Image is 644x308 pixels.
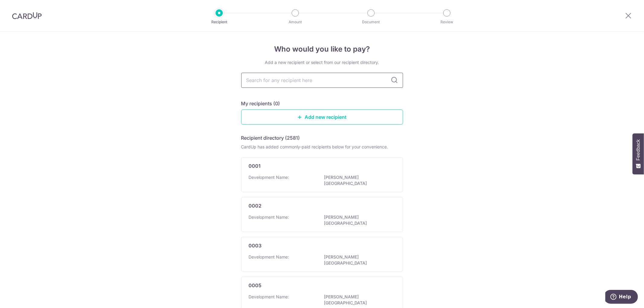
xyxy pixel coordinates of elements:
[241,144,403,150] div: CardUp has added commonly-paid recipients below for your convenience.
[273,19,318,25] p: Amount
[241,100,280,107] h5: My recipients (0)
[425,19,469,25] p: Review
[324,214,392,226] p: [PERSON_NAME][GEOGRAPHIC_DATA]
[349,19,393,25] p: Document
[605,290,638,305] iframe: Opens a widget where you can find more information
[324,294,392,306] p: [PERSON_NAME][GEOGRAPHIC_DATA]
[249,202,262,209] p: 0002
[249,282,262,289] p: 0005
[241,44,403,55] h4: Who would you like to pay?
[241,134,300,141] h5: Recipient directory (2581)
[249,294,289,300] p: Development Name:
[249,214,289,220] p: Development Name:
[636,139,641,160] span: Feedback
[324,254,392,266] p: [PERSON_NAME][GEOGRAPHIC_DATA]
[197,19,242,25] p: Recipient
[633,133,644,174] button: Feedback - Show survey
[249,162,261,170] p: 0001
[241,59,403,65] div: Add a new recipient or select from our recipient directory.
[241,73,403,88] input: Search for any recipient here
[324,174,392,186] p: [PERSON_NAME][GEOGRAPHIC_DATA]
[241,110,403,125] a: Add new recipient
[249,254,289,260] p: Development Name:
[249,174,289,180] p: Development Name:
[249,242,262,249] p: 0003
[12,12,42,19] img: CardUp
